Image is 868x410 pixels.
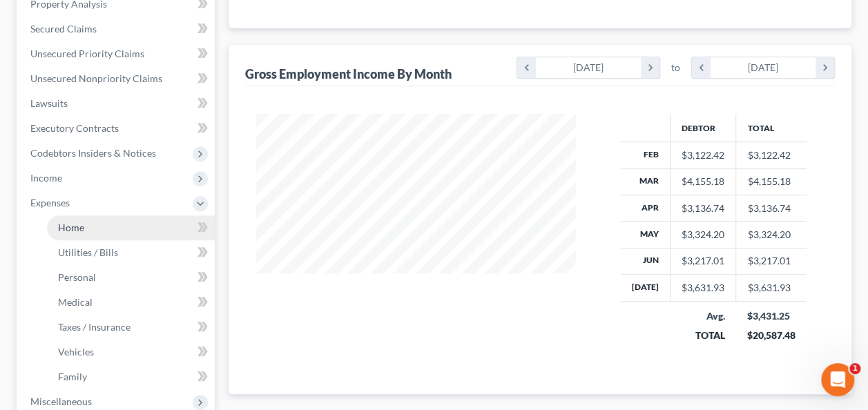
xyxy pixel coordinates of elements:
[816,57,834,78] i: chevron_right
[30,48,144,59] span: Unsecured Priority Claims
[682,309,725,323] div: Avg.
[30,97,68,109] span: Lawsuits
[517,57,536,78] i: chevron_left
[47,315,215,340] a: Taxes / Insurance
[736,275,807,301] td: $3,631.93
[736,168,807,195] td: $4,155.18
[47,265,215,290] a: Personal
[682,228,724,242] div: $3,324.20
[736,248,807,274] td: $3,217.01
[58,246,118,258] span: Utilities / Bills
[682,254,724,268] div: $3,217.01
[58,321,131,333] span: Taxes / Insurance
[736,142,807,168] td: $3,122.42
[671,114,736,141] th: Debtor
[19,41,215,66] a: Unsecured Priority Claims
[30,396,92,407] span: Miscellaneous
[621,168,671,195] th: Mar
[19,116,215,141] a: Executory Contracts
[641,57,659,78] i: chevron_right
[682,148,724,162] div: $3,122.42
[621,142,671,168] th: Feb
[711,57,816,78] div: [DATE]
[671,61,680,75] span: to
[30,23,97,35] span: Secured Claims
[58,346,94,358] span: Vehicles
[682,281,724,295] div: $3,631.93
[821,363,854,396] iframe: Intercom live chat
[736,195,807,221] td: $3,136.74
[58,271,96,283] span: Personal
[30,122,119,134] span: Executory Contracts
[849,363,860,374] span: 1
[30,72,162,84] span: Unsecured Nonpriority Claims
[30,147,156,159] span: Codebtors Insiders & Notices
[621,222,671,248] th: May
[621,248,671,274] th: Jun
[621,195,671,221] th: Apr
[47,364,215,389] a: Family
[47,290,215,315] a: Medical
[19,66,215,91] a: Unsecured Nonpriority Claims
[682,175,724,188] div: $4,155.18
[736,222,807,248] td: $3,324.20
[47,240,215,265] a: Utilities / Bills
[621,275,671,301] th: [DATE]
[682,329,725,342] div: TOTAL
[736,114,807,141] th: Total
[747,309,795,323] div: $3,431.25
[30,172,62,184] span: Income
[58,296,93,308] span: Medical
[47,215,215,240] a: Home
[58,371,87,382] span: Family
[245,66,452,82] div: Gross Employment Income By Month
[536,57,642,78] div: [DATE]
[58,222,84,233] span: Home
[747,329,795,342] div: $20,587.48
[682,202,724,215] div: $3,136.74
[19,17,215,41] a: Secured Claims
[692,57,711,78] i: chevron_left
[30,197,70,208] span: Expenses
[19,91,215,116] a: Lawsuits
[47,340,215,364] a: Vehicles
